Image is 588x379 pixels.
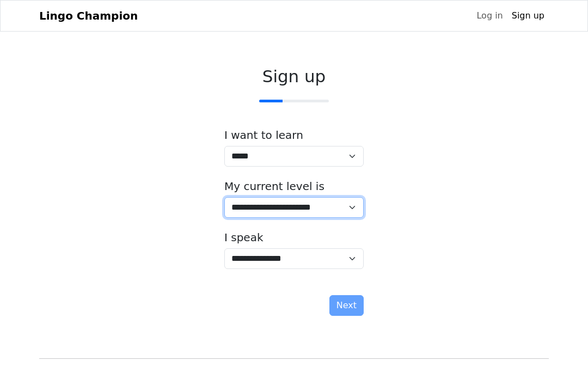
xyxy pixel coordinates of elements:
[224,129,303,142] label: I want to learn
[224,231,264,244] label: I speak
[39,5,138,27] a: Lingo Champion
[224,180,324,193] label: My current level is
[472,5,507,27] a: Log in
[507,5,549,27] a: Sign up
[224,66,364,87] h2: Sign up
